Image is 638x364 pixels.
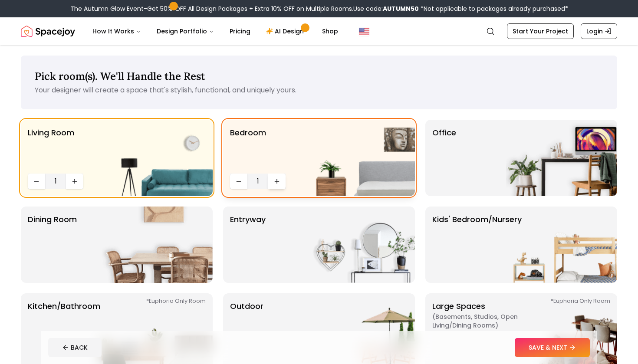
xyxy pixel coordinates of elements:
a: AI Design [259,23,313,40]
p: Dining Room [28,213,77,276]
span: *Not applicable to packages already purchased* [419,4,568,13]
img: United States [359,26,369,36]
button: Increase quantity [268,174,286,189]
a: Start Your Project [507,23,574,39]
span: ( Basements, Studios, Open living/dining rooms ) [432,312,541,330]
p: Outdoor [230,300,263,363]
button: How It Works [86,23,148,40]
p: Kitchen/Bathroom [28,300,100,363]
div: The Autumn Glow Event-Get 50% OFF All Design Packages + Extra 10% OFF on Multiple Rooms. [70,4,568,13]
a: Pricing [223,23,257,40]
button: SAVE & NEXT [515,338,590,357]
img: Dining Room [102,207,213,283]
span: Pick room(s). We'll Handle the Rest [35,69,205,83]
p: entryway [230,213,266,276]
a: Shop [315,23,345,40]
img: Kids' Bedroom/Nursery [506,207,617,283]
nav: Global [21,17,617,45]
img: Office [506,120,617,196]
button: BACK [48,338,102,357]
button: Decrease quantity [28,174,45,189]
nav: Main [86,23,345,40]
button: Decrease quantity [230,174,247,189]
p: Office [432,127,456,189]
p: Bedroom [230,127,266,170]
img: Bedroom [304,120,415,196]
img: Living Room [102,120,213,196]
p: Your designer will create a space that's stylish, functional, and uniquely yours. [35,85,603,95]
span: Use code: [353,4,419,13]
a: Login [581,23,617,39]
p: Kids' Bedroom/Nursery [432,213,522,276]
button: Increase quantity [66,174,83,189]
button: Design Portfolio [150,23,221,40]
span: 1 [49,176,62,187]
span: 1 [251,176,265,187]
img: entryway [304,207,415,283]
b: AUTUMN50 [383,4,419,13]
p: Living Room [28,127,74,170]
a: Spacejoy [21,23,75,40]
p: Large Spaces [432,300,541,363]
img: Spacejoy Logo [21,23,75,40]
